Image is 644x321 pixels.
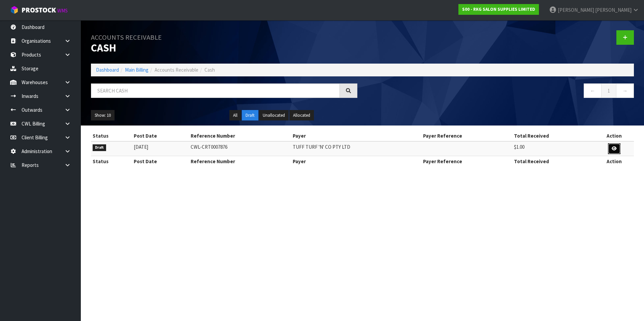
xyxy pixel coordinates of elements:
[367,83,634,100] nav: Page navigation
[512,141,594,156] td: $1.00
[512,131,594,141] th: Total Received
[132,131,189,141] th: Post Date
[96,67,119,73] a: Dashboard
[91,30,357,53] h1: Cash
[229,110,241,121] button: All
[91,83,340,98] input: Search cash
[291,156,421,167] th: Payer
[462,6,535,12] strong: S00 - RKG SALON SUPPLIES LIMITED
[132,156,189,167] th: Post Date
[594,131,634,141] th: Action
[91,156,132,167] th: Status
[204,67,215,73] span: Cash
[259,110,289,121] button: Unallocated
[421,156,512,167] th: Payer Reference
[421,131,512,141] th: Payer Reference
[93,144,106,151] span: Draft
[601,83,616,98] a: 1
[189,141,291,156] td: CWL-CRT0007876
[125,67,149,73] a: Main Billing
[558,7,594,13] span: [PERSON_NAME]
[91,33,162,42] small: Accounts Receivable
[512,156,594,167] th: Total Received
[57,7,68,14] small: WMS
[155,67,198,73] span: Accounts Receivable
[595,7,632,13] span: [PERSON_NAME]
[458,4,539,15] a: S00 - RKG SALON SUPPLIES LIMITED
[132,141,189,156] td: [DATE]
[10,6,19,14] img: cube-alt.png
[291,131,421,141] th: Payer
[584,83,602,98] a: ←
[289,110,314,121] button: Allocated
[594,156,634,167] th: Action
[189,131,291,141] th: Reference Number
[291,141,421,156] td: TUFF TURF 'N' CO PTY LTD
[616,83,634,98] a: →
[242,110,258,121] button: Draft
[91,110,115,121] button: Show: 10
[189,156,291,167] th: Reference Number
[91,131,132,141] th: Status
[22,6,56,14] span: ProStock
